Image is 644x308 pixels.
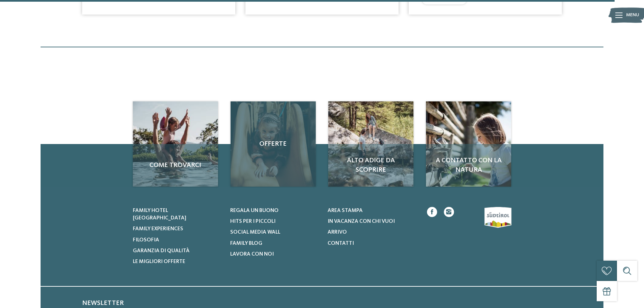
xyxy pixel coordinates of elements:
a: Cercate un hotel per famiglie? Qui troverete solo i migliori! Alto Adige da scoprire [328,101,413,187]
span: Arrivo [328,230,347,235]
span: Filosofia [133,237,159,243]
a: Cercate un hotel per famiglie? Qui troverete solo i migliori! Come trovarci [133,101,218,187]
a: Contatti [328,240,416,247]
span: Hits per i piccoli [230,219,276,224]
img: Cercate un hotel per famiglie? Qui troverete solo i migliori! [426,101,511,187]
a: Family hotel [GEOGRAPHIC_DATA] [133,207,222,222]
span: Garanzia di qualità [133,248,190,254]
a: Hits per i piccoli [230,218,319,225]
span: Area stampa [328,208,363,213]
a: Social Media Wall [230,229,319,236]
img: Cercate un hotel per famiglie? Qui troverete solo i migliori! [328,101,413,187]
span: Family hotel [GEOGRAPHIC_DATA] [133,208,186,221]
span: Offerte [237,139,309,149]
a: Le migliori offerte [133,258,222,265]
span: Lavora con noi [230,252,274,257]
span: Newsletter [82,300,124,307]
span: Contatti [328,241,354,246]
a: Cercate un hotel per famiglie? Qui troverete solo i migliori! Offerte [231,101,316,187]
img: Cercate un hotel per famiglie? Qui troverete solo i migliori! [133,101,218,187]
span: Come trovarci [140,161,211,170]
a: Arrivo [328,229,416,236]
span: Alto Adige da scoprire [335,156,407,175]
span: Social Media Wall [230,230,280,235]
a: Family Blog [230,240,319,247]
span: Family experiences [133,226,183,232]
span: In vacanza con chi vuoi [328,219,395,224]
a: Garanzia di qualità [133,247,222,255]
a: In vacanza con chi vuoi [328,218,416,225]
span: Family Blog [230,241,262,246]
span: A contatto con la natura [433,156,504,175]
a: Cercate un hotel per famiglie? Qui troverete solo i migliori! A contatto con la natura [426,101,511,187]
a: Lavora con noi [230,251,319,258]
a: Regala un buono [230,207,319,214]
a: Family experiences [133,225,222,233]
a: Filosofia [133,236,222,244]
span: Le migliori offerte [133,259,185,264]
span: Regala un buono [230,208,279,213]
a: Area stampa [328,207,416,214]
